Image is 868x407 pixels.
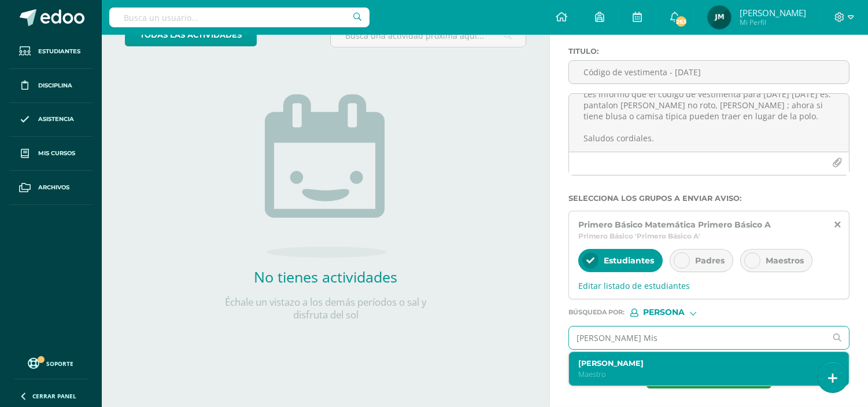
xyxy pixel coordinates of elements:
[38,149,75,158] span: Mis cursos
[569,327,826,349] input: Ej. Mario Galindo
[125,24,257,46] a: todas las Actividades
[47,360,74,368] span: Soporte
[9,137,93,171] a: Mis cursos
[643,309,685,316] span: Persona
[9,35,93,69] a: Estudiantes
[740,17,806,27] span: Mi Perfil
[568,47,849,56] label: Titulo :
[265,94,386,258] img: no_activities.png
[38,115,74,124] span: Asistencia
[740,7,806,19] span: [PERSON_NAME]
[578,280,840,291] span: Editar listado de estudiantes
[568,194,849,203] label: Selecciona los grupos a enviar aviso :
[604,255,654,266] span: Estudiantes
[578,369,829,379] p: Maestro
[569,61,849,83] input: Titulo
[331,24,526,47] input: Busca una actividad próxima aquí...
[38,81,72,90] span: Disciplina
[708,6,731,29] img: 12b7c84a092dbc0c2c2dfa63a40b0068.png
[766,255,804,266] span: Maestros
[38,183,69,192] span: Archivos
[9,103,93,137] a: Asistencia
[675,15,688,28] span: 263
[9,69,93,103] a: Disciplina
[630,309,717,317] div: [object Object]
[210,267,441,287] h2: No tienes actividades
[569,94,849,152] textarea: Buenas tardes queridos estudiantes espero se encuentren bien. Les informó que el código de vestim...
[578,232,700,240] span: Primero Básico 'Primero Básico A'
[695,255,725,266] span: Padres
[38,47,80,56] span: Estudiantes
[578,359,829,368] label: [PERSON_NAME]
[109,8,370,27] input: Busca un usuario...
[32,392,76,400] span: Cerrar panel
[210,296,441,321] p: Échale un vistazo a los demás períodos o sal y disfruta del sol
[14,355,88,371] a: Soporte
[568,309,625,316] span: Búsqueda por :
[9,171,93,205] a: Archivos
[578,219,771,230] span: Primero Básico Matemática Primero Básico A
